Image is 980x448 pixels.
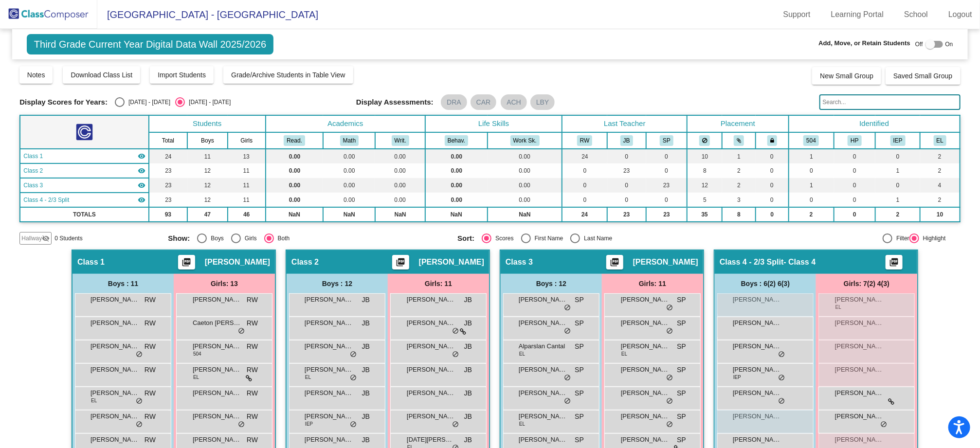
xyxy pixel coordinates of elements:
button: Print Students Details [178,255,195,269]
th: Health Plan [834,132,876,149]
td: 0 [875,178,920,193]
button: Print Students Details [606,255,623,269]
span: [PERSON_NAME] [193,295,241,305]
td: 23 [607,163,646,178]
a: Logout [941,7,980,22]
mat-chip: ACH [501,94,527,110]
th: Total [149,132,188,149]
button: Notes [19,66,53,84]
span: do_not_disturb_alt [136,397,143,405]
span: [PERSON_NAME] [621,341,670,351]
mat-radio-group: Select an option [457,233,740,243]
span: [PERSON_NAME] [733,365,781,375]
button: New Small Group [812,67,881,85]
button: Import Students [150,66,214,84]
span: [PERSON_NAME] [733,388,781,398]
div: Highlight [919,234,946,243]
td: 0.00 [323,193,375,207]
div: Boys : 12 [287,274,388,293]
span: do_not_disturb_alt [564,374,571,382]
span: do_not_disturb_alt [350,374,357,382]
span: [PERSON_NAME] [519,295,567,305]
span: do_not_disturb_alt [452,351,459,358]
td: 2 [722,178,756,193]
span: New Small Group [820,72,873,80]
span: [PERSON_NAME] [621,295,670,305]
mat-icon: visibility [138,152,145,160]
span: do_not_disturb_alt [564,397,571,405]
div: Girls [241,234,257,243]
div: Last Name [580,234,612,243]
span: JB [362,341,370,352]
button: Print Students Details [886,255,903,269]
td: 0.00 [375,149,425,163]
span: Class 4 - 2/3 Split [720,257,784,267]
span: JB [464,295,472,305]
td: 0 [834,163,876,178]
span: Grade/Archive Students in Table View [231,71,345,79]
button: SP [660,135,673,146]
span: [PERSON_NAME] [733,341,781,351]
span: 0 Students [54,234,82,243]
td: 0 [607,178,646,193]
mat-chip: DRA [441,94,467,110]
th: Keep with students [722,132,756,149]
span: JB [464,388,472,398]
th: English Language Learner [920,132,960,149]
span: Show: [168,234,190,243]
td: 0 [646,163,687,178]
span: [PERSON_NAME] [633,257,698,267]
button: Saved Small Group [886,67,960,85]
td: 0.00 [375,178,425,193]
span: [PERSON_NAME] [407,388,455,398]
th: Keep with teacher [756,132,788,149]
td: 0 [646,149,687,163]
td: 4 [920,178,960,193]
td: Jenelle Bertucelli - No Class Name [20,163,148,178]
mat-icon: picture_as_pdf [181,257,192,271]
span: [PERSON_NAME] [621,365,670,375]
td: 1 [875,193,920,207]
mat-icon: visibility [138,181,145,189]
mat-icon: picture_as_pdf [889,257,900,271]
div: [DATE] - [DATE] [125,98,170,107]
td: 0 [756,178,788,193]
td: 10 [687,149,722,163]
td: NaN [488,207,563,222]
span: Third Grade Current Year Digital Data Wall 2025/2026 [27,34,273,54]
span: SP [575,388,584,398]
td: 0.00 [425,163,488,178]
span: Import Students [158,71,206,79]
span: [PERSON_NAME] [519,388,567,398]
span: SP [677,365,686,375]
td: 2 [920,149,960,163]
td: 0 [834,193,876,207]
span: Hallway [21,234,42,243]
td: 0.00 [425,178,488,193]
span: Add, Move, or Retain Students [818,38,910,48]
span: SP [575,318,584,328]
span: [PERSON_NAME] [305,318,353,328]
td: 12 [187,178,227,193]
span: [PERSON_NAME] [621,318,670,328]
td: 47 [187,207,227,222]
td: NaN [323,207,375,222]
span: JB [362,388,370,398]
button: Grade/Archive Students in Table View [223,66,353,84]
td: Rebecca Weatherson - No Class Name [20,149,148,163]
td: 0 [607,193,646,207]
td: 23 [646,207,687,222]
button: Math [340,135,359,146]
span: [PERSON_NAME] [835,388,884,398]
td: 2 [920,163,960,178]
span: [PERSON_NAME] [305,365,353,375]
span: RW [145,295,156,305]
span: Notes [27,71,45,79]
td: 0 [756,193,788,207]
span: [PERSON_NAME] [519,318,567,328]
td: 2 [789,207,834,222]
td: 0 [789,163,834,178]
mat-icon: visibility [138,196,145,204]
td: 8 [687,163,722,178]
th: Stacey Petty [646,132,687,149]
